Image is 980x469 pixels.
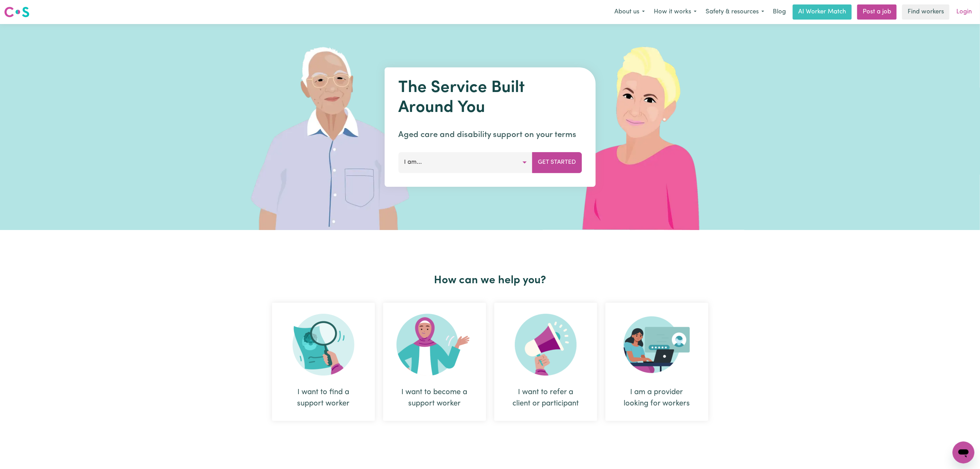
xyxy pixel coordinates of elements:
[398,152,532,173] button: I am...
[398,129,582,141] p: Aged care and disability support on your terms
[400,387,470,409] div: I want to become a support worker
[398,78,582,118] h1: The Service Built Around You
[268,274,712,287] h2: How can we help you?
[515,314,577,376] img: Refer
[272,303,375,421] div: I want to find a support worker
[383,303,486,421] div: I want to become a support worker
[952,4,976,20] a: Login
[494,303,597,421] div: I want to refer a client or participant
[793,4,852,20] a: AI Worker Match
[701,5,769,19] button: Safety & resources
[610,5,649,19] button: About us
[4,6,29,18] img: Careseekers logo
[4,4,29,20] a: Careseekers logo
[532,152,582,173] button: Get Started
[293,314,354,376] img: Search
[953,442,975,464] iframe: Button to launch messaging window, conversation in progress
[624,314,690,376] img: Provider
[622,387,692,409] div: I am a provider looking for workers
[288,387,358,409] div: I want to find a support worker
[857,4,897,20] a: Post a job
[902,4,949,20] a: Find workers
[769,4,790,20] a: Blog
[605,303,708,421] div: I am a provider looking for workers
[649,5,701,19] button: How it works
[511,387,581,409] div: I want to refer a client or participant
[397,314,473,376] img: Become Worker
